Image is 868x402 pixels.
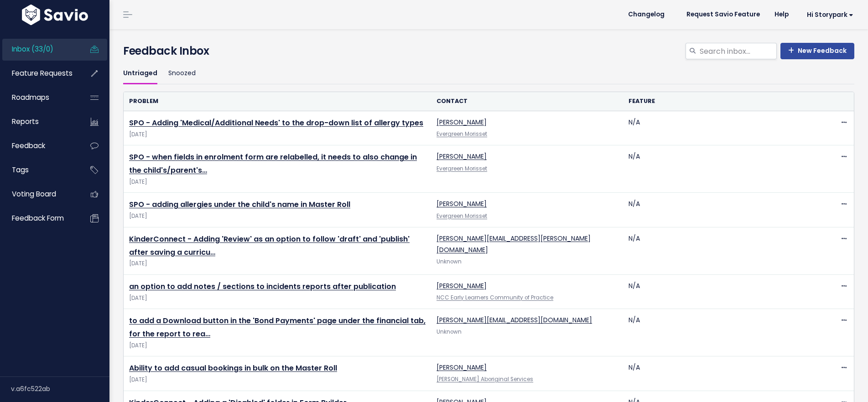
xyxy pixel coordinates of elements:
div: v.a6fc522ab [11,377,109,401]
span: Roadmaps [12,93,49,102]
span: Feedback form [12,213,64,223]
a: Untriaged [123,63,157,84]
a: Reports [2,111,76,132]
span: Voting Board [12,189,56,199]
a: to add a Download button in the 'Bond Payments' page under the financial tab, for the report to rea… [129,315,426,339]
a: Evergreen Morisset [437,212,487,220]
a: Evergreen Morisset [437,165,487,172]
span: [DATE] [129,177,426,187]
a: SPO - Adding 'Medical/Additional Needs' to the drop-down list of allergy types [129,118,423,128]
img: logo-white.9d6f32f41409.svg [20,5,90,25]
a: Tags [2,160,76,180]
a: an option to add notes / sections to incidents reports after publication [129,281,396,292]
span: Changelog [628,11,665,18]
a: Help [767,8,796,21]
span: Inbox (33/0) [12,44,53,54]
a: [PERSON_NAME][EMAIL_ADDRESS][PERSON_NAME][DOMAIN_NAME] [437,234,591,254]
a: Hi Storypark [796,8,861,22]
a: Feature Requests [2,63,76,84]
td: N/A [623,193,815,227]
td: N/A [623,227,815,274]
span: [DATE] [129,211,426,221]
span: Unknown [437,328,462,335]
a: Inbox (33/0) [2,39,76,60]
a: Feedback form [2,208,76,229]
a: [PERSON_NAME] [437,281,487,290]
span: Unknown [437,258,462,265]
ul: Filter feature requests [123,63,854,84]
th: Contact [431,92,623,111]
a: Roadmaps [2,87,76,108]
a: KinderConnect - Adding 'Review' as an option to follow 'draft' and 'publish' after saving a curricu… [129,234,410,258]
a: New Feedback [780,43,854,59]
th: Feature [623,92,815,111]
span: [DATE] [129,259,426,268]
a: [PERSON_NAME] [437,363,487,372]
span: Tags [12,165,29,175]
a: [PERSON_NAME][EMAIL_ADDRESS][DOMAIN_NAME] [437,315,592,325]
a: Evergreen Morisset [437,130,487,138]
span: Feedback [12,141,45,150]
span: Hi Storypark [807,11,853,18]
h4: Feedback Inbox [123,43,854,59]
a: Request Savio Feature [679,8,767,21]
td: N/A [623,356,815,391]
a: Feedback [2,135,76,156]
a: SPO - adding allergies under the child's name in Master Roll [129,199,350,210]
a: [PERSON_NAME] [437,152,487,161]
span: [DATE] [129,375,426,385]
input: Search inbox... [699,43,777,59]
th: Problem [124,92,431,111]
a: SPO - when fields in enrolment form are relabelled, it needs to also change in the child's/parent's… [129,152,417,175]
a: Ability to add casual bookings in bulk on the Master Roll [129,363,337,373]
span: Feature Requests [12,68,73,78]
td: N/A [623,274,815,309]
a: [PERSON_NAME] Aboriginal Services [437,376,533,383]
td: N/A [623,145,815,193]
a: Voting Board [2,184,76,205]
a: NCC Early Learners Community of Practice [437,294,553,301]
td: N/A [623,309,815,356]
span: [DATE] [129,130,426,139]
a: Snoozed [168,63,196,84]
a: [PERSON_NAME] [437,118,487,127]
td: N/A [623,111,815,145]
span: [DATE] [129,341,426,350]
span: [DATE] [129,294,426,303]
a: [PERSON_NAME] [437,199,487,208]
span: Reports [12,117,39,126]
